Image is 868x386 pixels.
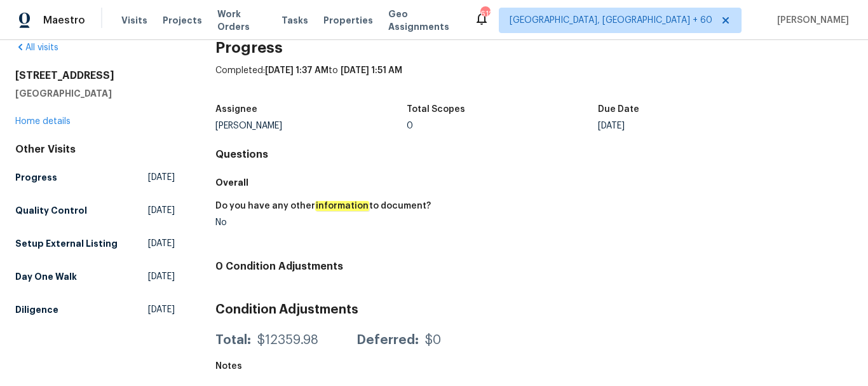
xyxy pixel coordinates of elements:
span: [PERSON_NAME] [772,14,849,27]
div: [DATE] [598,121,789,130]
h4: Questions [215,148,853,161]
span: Work Orders [217,8,266,33]
a: Diligence[DATE] [15,298,175,321]
div: Other Visits [15,143,175,156]
span: Maestro [43,14,85,27]
h2: Progress [215,41,853,54]
a: Quality Control[DATE] [15,199,175,222]
span: [DATE] 1:51 AM [341,66,402,75]
h5: Setup External Listing [15,237,118,250]
span: [DATE] [148,171,175,184]
h5: Progress [15,171,57,184]
span: [GEOGRAPHIC_DATA], [GEOGRAPHIC_DATA] + 60 [510,14,712,27]
div: $0 [425,334,441,347]
span: [DATE] [148,204,175,217]
div: [PERSON_NAME] [215,121,407,130]
h5: Quality Control [15,204,87,217]
h4: 0 Condition Adjustments [215,260,853,273]
h5: Due Date [598,105,639,114]
div: $12359.98 [257,334,318,347]
span: Visits [121,14,147,27]
a: Day One Walk[DATE] [15,265,175,288]
h5: Assignee [215,105,257,114]
span: [DATE] 1:37 AM [265,66,329,75]
span: Properties [323,14,373,27]
span: [DATE] [148,303,175,316]
span: [DATE] [148,237,175,250]
div: 612 [480,8,489,20]
h5: [GEOGRAPHIC_DATA] [15,87,175,100]
a: Home details [15,117,71,126]
em: information [315,201,369,211]
h3: Condition Adjustments [215,303,853,316]
h5: Notes [215,362,242,371]
div: Deferred: [356,334,419,347]
h5: Diligence [15,303,58,316]
div: Completed: to [215,64,853,97]
div: No [215,218,524,227]
a: Setup External Listing[DATE] [15,232,175,255]
span: Tasks [281,16,308,25]
h5: Do you have any other to document? [215,202,431,210]
h2: [STREET_ADDRESS] [15,69,175,82]
a: All visits [15,43,58,52]
div: 0 [407,121,598,130]
h5: Overall [215,176,853,189]
span: Projects [163,14,202,27]
div: Total: [215,334,251,347]
a: Progress[DATE] [15,166,175,189]
span: [DATE] [148,270,175,283]
span: Geo Assignments [388,8,459,33]
h5: Day One Walk [15,270,77,283]
h5: Total Scopes [407,105,465,114]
